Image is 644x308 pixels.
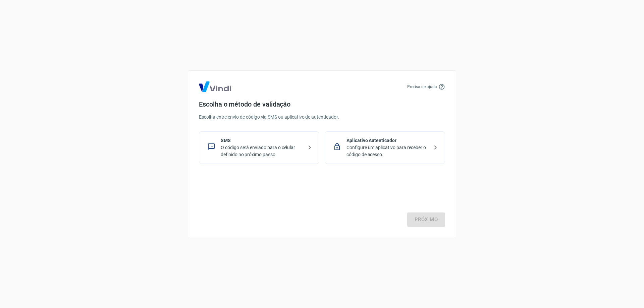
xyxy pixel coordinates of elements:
[199,100,445,108] h4: Escolha o método de validação
[221,137,303,144] p: SMS
[346,144,429,158] p: Configure um aplicativo para receber o código de acesso.
[199,114,445,121] p: Escolha entre envio de código via SMS ou aplicativo de autenticador.
[199,81,231,92] img: Logo Vind
[325,131,445,164] div: Aplicativo AutenticadorConfigure um aplicativo para receber o código de acesso.
[346,137,429,144] p: Aplicativo Autenticador
[199,131,319,164] div: SMSO código será enviado para o celular definido no próximo passo.
[407,84,437,90] p: Precisa de ajuda
[221,144,303,158] p: O código será enviado para o celular definido no próximo passo.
